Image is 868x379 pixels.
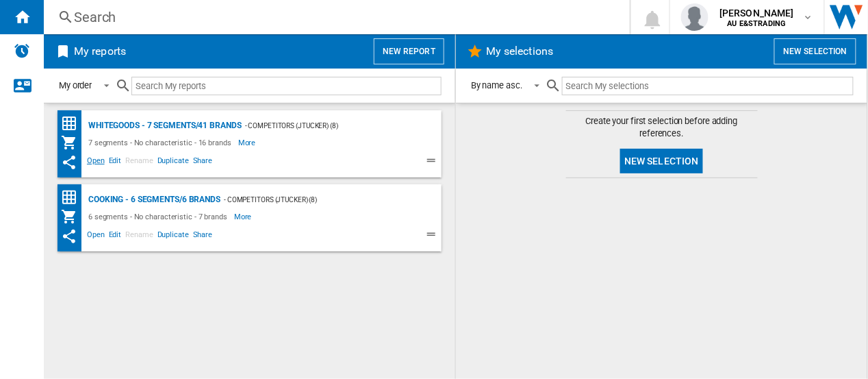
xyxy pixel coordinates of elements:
span: Share [191,154,215,171]
span: Edit [107,228,124,245]
div: My order [59,80,92,90]
input: Search My selections [562,77,854,95]
span: Open [85,228,107,245]
div: My Assortment [61,134,85,151]
img: profile.jpg [681,3,709,31]
span: Duplicate [155,154,191,171]
h2: My reports [71,38,129,64]
span: [PERSON_NAME] [719,6,794,20]
h2: My selections [483,38,556,64]
span: Open [85,154,107,171]
div: My Assortment [61,208,85,225]
span: Share [191,228,215,245]
div: - Competitors (jtucker) (8) [242,117,414,134]
ng-md-icon: This report has been shared with you [61,154,77,171]
div: Price Matrix [61,189,85,206]
button: New report [374,38,444,64]
div: COOKING - 6 segments/6 brands [85,191,220,208]
button: New selection [774,38,856,64]
span: Create your first selection before adding references. [566,115,758,140]
div: Search [74,8,594,27]
span: Rename [123,154,155,171]
div: WHITEGOODS - 7 segments/41 brands [85,117,242,134]
span: Duplicate [155,228,191,245]
span: More [238,134,258,151]
input: Search My reports [131,77,442,95]
span: Rename [123,228,155,245]
div: By name asc. [471,80,522,90]
div: 6 segments - No characteristic - 7 brands [85,208,234,225]
div: 7 segments - No characteristic - 16 brands [85,134,238,151]
span: Edit [107,154,124,171]
button: New selection [620,149,703,173]
img: alerts-logo.svg [14,42,30,59]
div: Price Matrix [61,115,85,132]
div: - Competitors (jtucker) (8) [220,191,414,208]
b: AU E&STRADING [728,19,787,28]
ng-md-icon: This report has been shared with you [61,228,77,245]
span: More [234,208,254,225]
